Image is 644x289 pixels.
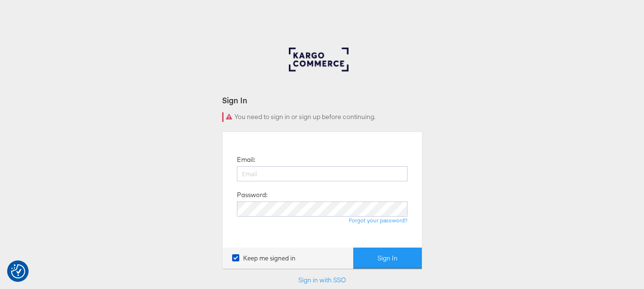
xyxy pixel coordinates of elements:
[298,276,346,284] a: Sign in with SSO
[349,217,408,224] a: Forgot your password?
[11,264,25,279] img: Revisit consent button
[11,264,25,279] button: Consent Preferences
[237,155,255,164] label: Email:
[222,95,422,106] div: Sign In
[237,190,267,199] label: Password:
[222,112,422,122] div: You need to sign in or sign up before continuing.
[237,166,408,181] input: Email
[232,254,296,263] label: Keep me signed in
[353,248,422,269] button: Sign In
